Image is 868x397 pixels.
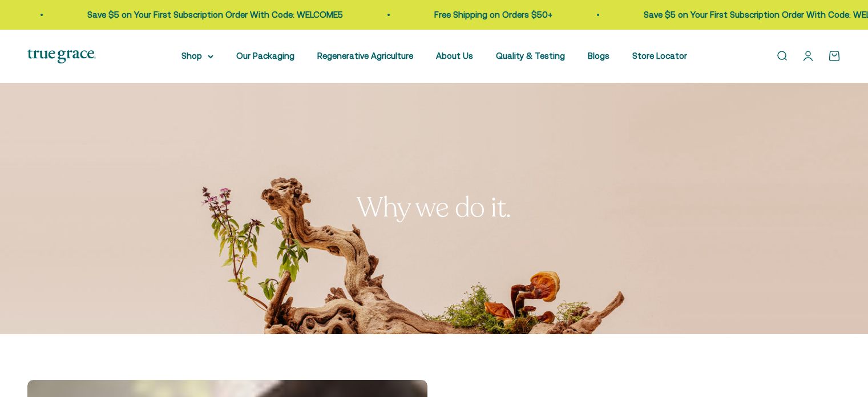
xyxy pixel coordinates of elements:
[357,189,511,226] split-lines: Why we do it.
[588,51,609,61] a: Blogs
[317,51,413,61] a: Regenerative Agriculture
[496,51,565,61] a: Quality & Testing
[430,10,548,19] a: Free Shipping on Orders $50+
[83,8,339,22] p: Save $5 on Your First Subscription Order With Code: WELCOME5
[236,51,294,61] a: Our Packaging
[181,49,213,63] summary: Shop
[436,51,473,61] a: About Us
[632,51,687,61] a: Store Locator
